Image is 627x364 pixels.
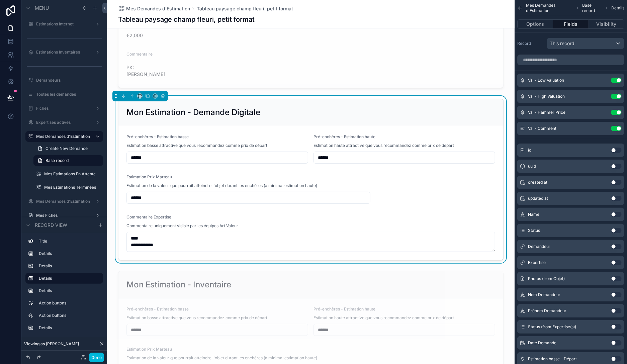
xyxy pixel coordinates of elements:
[35,222,67,229] span: Record view
[582,3,603,13] span: Base record
[89,353,104,362] button: Done
[36,78,99,83] label: Demandeurs
[46,146,88,151] span: Create New Demande
[126,134,189,139] span: Pré-enchères - Estimation basse
[35,5,49,11] span: Menu
[21,233,107,340] div: scrollable content
[46,158,69,163] span: Base record
[44,185,99,190] label: Mes Estimations Terminées
[36,120,90,125] label: Expertises actives
[126,174,172,179] span: Estimation Prix Marteau
[313,143,454,148] span: Estimation haute attractive que vous recommandez comme prix de départ
[528,308,566,313] span: Prénom Demandeur
[126,107,260,118] h2: Mon Estimation - Demande Digitale
[528,276,565,281] span: Photos (from Objet)
[36,199,90,204] label: Mes Demandes d'Estimation
[528,260,546,265] span: Expertise
[528,164,536,169] span: uuid
[528,244,550,249] span: Demandeur
[526,3,573,13] span: Mes Demandes d'Estimation
[36,92,99,97] label: Toutes les demandes
[589,19,624,29] button: Visibility
[39,325,98,331] label: Details
[528,212,539,217] span: Name
[550,40,574,47] span: This record
[528,180,547,185] span: created at
[36,213,90,218] label: Mes Fiches
[553,19,589,29] button: Fields
[528,340,556,346] span: Date Demande
[528,78,564,83] span: Val - Low Valuation
[118,5,190,12] a: Mes Demandes d'Estimation
[547,38,624,49] button: This record
[44,171,99,177] label: Mes Estimations En Attente
[39,313,98,318] label: Action buttons
[528,292,560,297] span: Nom Demandeur
[528,196,548,201] span: updated at
[126,223,238,229] span: Commentaire uniquement visible par les équipes Art Valeur
[528,126,556,131] span: Val - Comment
[39,300,98,306] label: Action buttons
[33,143,103,154] a: Create New Demande
[528,324,576,330] span: Status (from Expertise(s))
[36,50,90,55] label: Estimations Inventaires
[528,148,531,153] span: id
[197,5,293,12] a: Tableau paysage champ fleuri, petit format
[528,110,565,115] span: Val - Hammer Price
[517,41,544,46] label: Record
[126,183,317,188] span: Estimation de la valeur que pourrait atteindre l'objet durant les enchères (à minima: estimation ...
[39,251,98,256] label: Details
[528,94,565,99] span: Val - High Valuation
[126,214,171,219] span: Commentaire Expertise
[36,106,90,111] label: Fiches
[39,276,98,281] label: Details
[36,21,90,27] label: Estimations Internet
[118,15,255,24] h1: Tableau paysage champ fleuri, petit format
[39,239,98,244] label: Title
[33,155,103,166] a: Base record
[126,5,190,12] span: Mes Demandes d'Estimation
[39,288,98,293] label: Details
[313,134,375,139] span: Pré-enchères - Estimation haute
[611,5,624,11] span: Details
[126,143,267,148] span: Estimation basse attractive que vous recommandez comme prix de départ
[39,263,98,269] label: Details
[517,19,553,29] button: Options
[36,134,90,139] label: Mes Demandes d'Estimation
[528,228,540,233] span: Status
[24,341,79,347] span: Viewing as [PERSON_NAME]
